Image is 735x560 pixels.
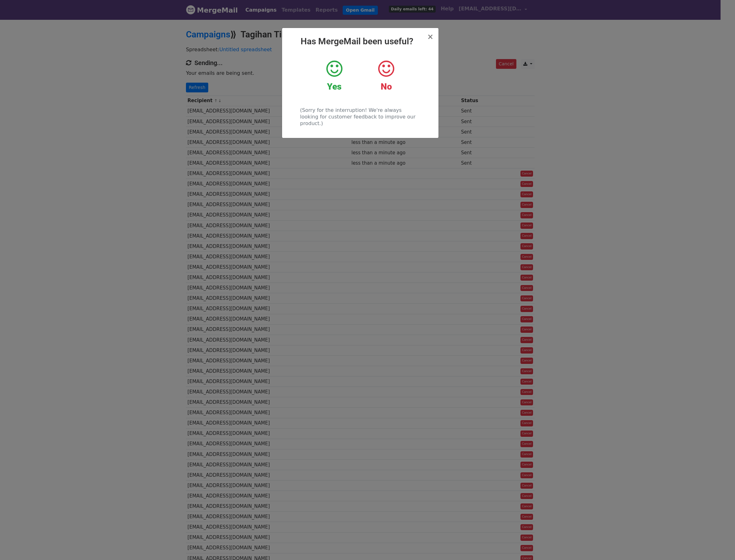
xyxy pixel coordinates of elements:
[365,59,407,92] a: No
[427,32,433,41] span: ×
[427,33,433,41] button: Close
[300,107,420,127] p: (Sorry for the interruption! We're always looking for customer feedback to improve our product.)
[381,81,392,92] strong: No
[313,59,356,92] a: Yes
[287,36,433,47] h2: Has MergeMail been useful?
[327,81,341,92] strong: Yes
